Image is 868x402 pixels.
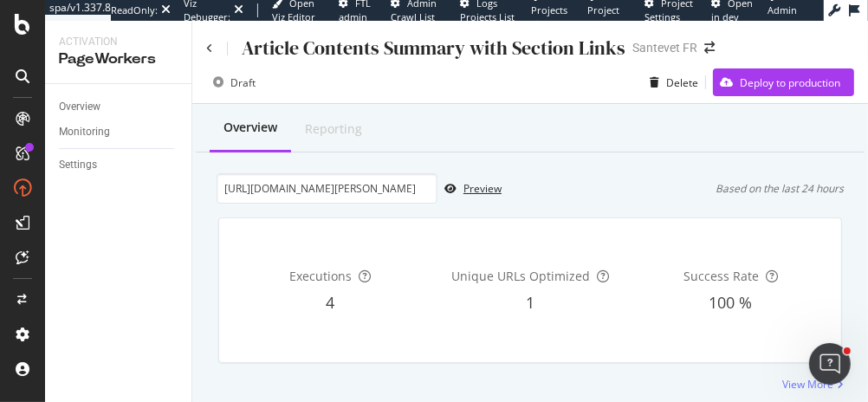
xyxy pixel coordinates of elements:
[713,68,854,96] button: Deploy to production
[59,98,179,116] a: Overview
[782,377,844,392] a: View More
[289,268,352,284] span: Executions
[643,68,698,96] button: Delete
[809,343,851,385] iframe: Intercom live chat
[111,3,158,17] div: ReadOnly:
[704,42,715,54] div: arrow-right-arrow-left
[740,75,840,90] div: Deploy to production
[59,35,178,49] div: Activation
[59,123,110,141] div: Monitoring
[683,268,759,284] span: Success Rate
[242,35,625,62] div: Article Contents Summary with Section Links
[632,39,697,56] div: Santevet FR
[666,75,698,90] div: Delete
[768,3,797,30] span: Admin Page
[59,98,100,116] div: Overview
[59,49,178,69] div: PageWorkers
[437,175,502,203] button: Preview
[59,156,97,174] div: Settings
[531,3,567,30] span: Projects List
[716,181,844,196] div: Based on the last 24 hours
[709,292,752,313] span: 100 %
[217,173,437,204] input: Preview your optimization on a URL
[59,156,179,174] a: Settings
[587,3,619,30] span: Project Page
[223,119,277,136] div: Overview
[782,377,833,392] div: View More
[526,292,534,313] span: 1
[230,75,256,90] div: Draft
[59,123,179,141] a: Monitoring
[451,268,590,284] span: Unique URLs Optimized
[463,181,502,196] div: Preview
[305,120,362,138] div: Reporting
[206,43,213,54] a: Click to go back
[326,292,334,313] span: 4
